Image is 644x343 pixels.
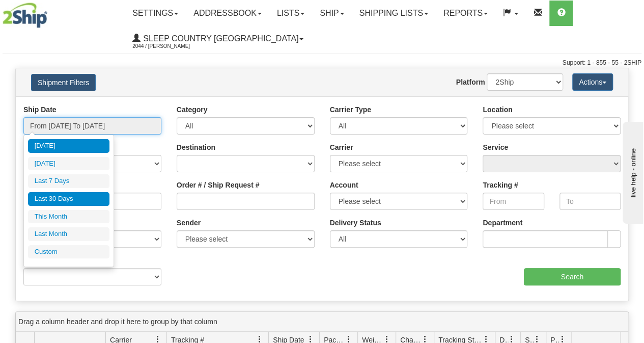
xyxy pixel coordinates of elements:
[132,41,209,51] span: 2044 / [PERSON_NAME]
[125,1,186,26] a: Settings
[559,193,621,210] input: To
[572,73,613,91] button: Actions
[8,9,94,16] div: live help - online
[177,104,208,115] label: Category
[330,142,353,152] label: Carrier
[483,104,512,115] label: Location
[483,193,544,210] input: From
[28,139,109,153] li: [DATE]
[436,1,495,26] a: Reports
[186,1,269,26] a: Addressbook
[330,218,381,228] label: Delivery Status
[28,227,109,241] li: Last Month
[177,142,215,152] label: Destination
[28,210,109,224] li: This Month
[483,142,508,152] label: Service
[330,180,358,190] label: Account
[483,218,522,228] label: Department
[125,26,311,51] a: Sleep Country [GEOGRAPHIC_DATA] 2044 / [PERSON_NAME]
[3,3,47,28] img: logo2044.jpg
[621,119,643,223] iframe: chat widget
[31,74,96,91] button: Shipment Filters
[456,77,485,87] label: Platform
[269,1,312,26] a: Lists
[28,192,109,206] li: Last 30 Days
[141,34,298,43] span: Sleep Country [GEOGRAPHIC_DATA]
[16,312,628,332] div: grid grouping header
[352,1,436,26] a: Shipping lists
[483,180,518,190] label: Tracking #
[28,245,109,259] li: Custom
[28,157,109,171] li: [DATE]
[312,1,351,26] a: Ship
[330,104,371,115] label: Carrier Type
[524,268,621,285] input: Search
[28,174,109,188] li: Last 7 Days
[177,218,201,228] label: Sender
[3,59,641,67] div: Support: 1 - 855 - 55 - 2SHIP
[23,104,57,115] label: Ship Date
[177,180,260,190] label: Order # / Ship Request #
